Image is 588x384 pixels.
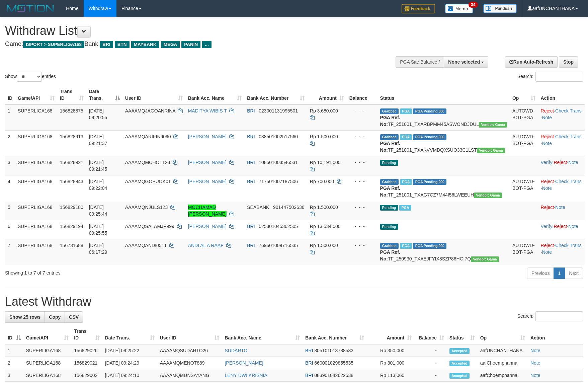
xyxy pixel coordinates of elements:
[479,122,507,128] span: Vendor URL: https://trx31.1velocity.biz
[5,24,385,37] h1: Withdraw List
[5,325,23,344] th: ID: activate to sort column descending
[538,220,585,239] td: · ·
[15,220,57,239] td: SUPERLIGA168
[310,160,341,165] span: Rp 10.191.000
[307,85,347,104] th: Amount: activate to sort column ascending
[5,267,240,276] div: Showing 1 to 7 of 7 entries
[188,224,227,229] a: [PERSON_NAME]
[5,220,15,239] td: 6
[131,41,159,48] span: MAYBANK
[259,243,298,248] span: Copy 769501009716535 to clipboard
[510,130,538,156] td: AUTOWD-BOT-PGA
[542,185,552,191] a: Note
[157,344,222,357] td: AAAAMQSUDARTO26
[102,344,157,357] td: [DATE] 09:25:22
[377,175,510,201] td: TF_251001_TXAG7CZ7M44I56LWEEUH
[60,160,83,165] span: 156828921
[530,360,540,366] a: Note
[5,201,15,220] td: 5
[400,108,412,114] span: Marked by aafsengchandara
[510,85,538,104] th: Op: activate to sort column ascending
[71,357,102,369] td: 156829021
[559,56,578,68] a: Stop
[541,205,554,210] a: Reject
[380,205,398,211] span: Pending
[448,59,480,65] span: None selected
[444,56,488,68] button: None selected
[380,115,400,127] b: PGA Ref. No:
[414,344,447,357] td: -
[69,314,79,320] span: CSV
[449,361,470,366] span: Accepted
[349,223,375,230] div: - - -
[89,205,107,217] span: [DATE] 09:25:44
[65,311,83,323] a: CSV
[244,85,307,104] th: Bank Acc. Number: activate to sort column ascending
[478,344,528,357] td: aafUNCHANTHANA
[125,224,174,229] span: AAAAMQSALAMJP999
[102,357,157,369] td: [DATE] 09:24:29
[188,160,227,165] a: [PERSON_NAME]
[125,134,171,139] span: AAAAMQARIFIN9090
[538,130,585,156] td: · ·
[273,205,304,210] span: Copy 901447502636 to clipboard
[449,348,470,354] span: Accepted
[517,311,583,321] label: Search:
[100,41,113,48] span: BRI
[554,160,567,165] a: Reject
[541,108,554,113] a: Reject
[102,325,157,344] th: Date Trans.: activate to sort column ascending
[314,373,353,378] span: Copy 083901042622538 to clipboard
[538,175,585,201] td: · ·
[555,243,582,248] a: Check Trans
[115,41,130,48] span: BTN
[259,160,298,165] span: Copy 108501003546531 to clipboard
[555,108,582,113] a: Check Trans
[310,179,334,184] span: Rp 700.000
[247,134,255,139] span: BRI
[23,41,84,48] span: ISPORT > SUPERLIGA168
[23,369,72,382] td: SUPERLIGA168
[15,239,57,265] td: SUPERLIGA168
[413,243,446,249] span: PGA Pending
[349,159,375,166] div: - - -
[125,243,167,248] span: AAAAMQANDI0511
[380,160,398,166] span: Pending
[71,325,102,344] th: Trans ID: activate to sort column ascending
[530,373,540,378] a: Note
[542,141,552,146] a: Note
[188,243,224,248] a: ANDI AL A RAAF
[89,160,107,172] span: [DATE] 09:21:45
[225,348,247,353] a: SUDARTO
[400,134,412,140] span: Marked by aafsengchandara
[530,348,540,353] a: Note
[477,148,505,153] span: Vendor URL: https://trx31.1velocity.biz
[161,41,180,48] span: MEGA
[349,204,375,211] div: - - -
[554,267,565,279] a: 1
[15,175,57,201] td: SUPERLIGA168
[367,344,414,357] td: Rp 350,000
[447,325,478,344] th: Status: activate to sort column ascending
[555,134,582,139] a: Check Trans
[86,85,122,104] th: Date Trans.: activate to sort column descending
[367,369,414,382] td: Rp 113,060
[305,373,313,378] span: BRI
[125,108,175,113] span: AAAAMQJAGOANRINA
[413,134,446,140] span: PGA Pending
[349,178,375,185] div: - - -
[400,179,412,185] span: Marked by aafsengchandara
[60,134,83,139] span: 156828913
[188,179,227,184] a: [PERSON_NAME]
[15,85,57,104] th: Game/API: activate to sort column ascending
[5,295,583,308] h1: Latest Withdraw
[247,205,269,210] span: SEABANK
[367,325,414,344] th: Amount: activate to sort column ascending
[469,2,478,8] span: 34
[399,205,411,211] span: Marked by aafsengchandara
[400,243,412,249] span: Marked by aafromsomean
[60,179,83,184] span: 156828943
[259,134,298,139] span: Copy 038501002517560 to clipboard
[5,239,15,265] td: 7
[125,179,171,184] span: AAAAMQGOPUOK01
